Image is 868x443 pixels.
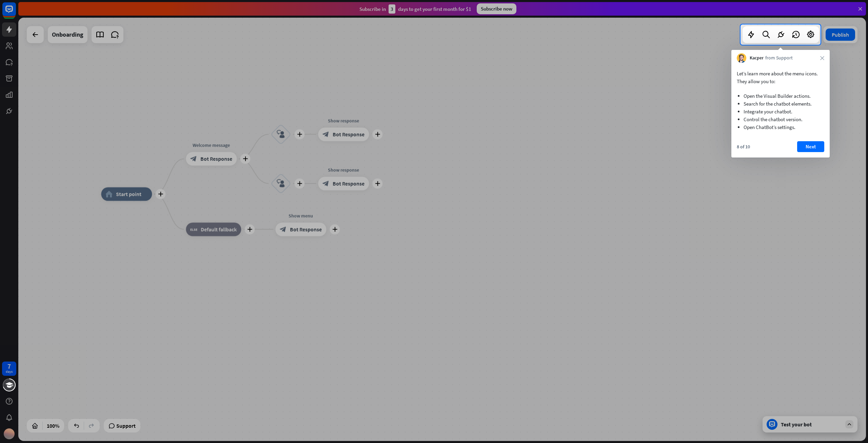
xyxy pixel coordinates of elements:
li: Integrate your chatbot. [744,108,817,115]
button: Next [797,141,824,152]
p: Let’s learn more about the menu icons. They allow you to: [737,70,824,85]
div: 8 of 10 [737,144,750,150]
li: Search for the chatbot elements. [744,100,817,108]
button: Open LiveChat chat widget [5,3,26,23]
li: Open ChatBot’s settings. [744,123,817,131]
li: Open the Visual Builder actions. [744,92,817,100]
i: close [820,56,824,60]
span: from Support [765,55,793,61]
span: Kacper [750,55,764,61]
li: Control the chatbot version. [744,115,817,123]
